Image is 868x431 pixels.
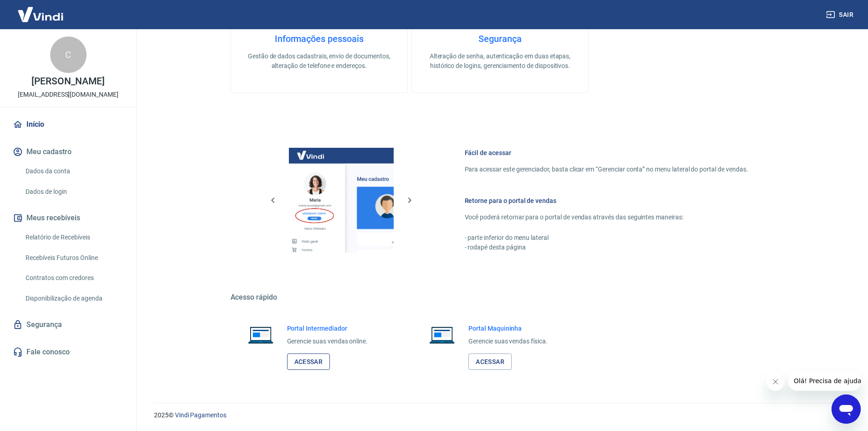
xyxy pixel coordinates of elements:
p: [EMAIL_ADDRESS][DOMAIN_NAME] [18,90,118,99]
h6: Portal Intermediador [287,324,368,333]
p: Para acessar este gerenciador, basta clicar em “Gerenciar conta” no menu lateral do portal de ven... [465,165,748,174]
p: Gerencie suas vendas online. [287,337,368,346]
div: C [50,36,87,73]
h6: Retorne para o portal de vendas [465,196,748,205]
h5: Acesso rápido [231,293,770,302]
p: [PERSON_NAME] [31,77,104,86]
a: Início [11,114,125,135]
p: Gerencie suas vendas física. [468,337,548,346]
p: - parte inferior do menu lateral [465,233,748,243]
a: Dados da conta [22,162,125,181]
a: Acessar [287,353,330,370]
a: Acessar [468,353,512,370]
h4: Informações pessoais [246,33,393,44]
a: Vindi Pagamentos [175,411,226,419]
p: 2025 © [154,410,846,420]
button: Sair [824,6,857,23]
h4: Segurança [426,33,574,44]
iframe: Botão para abrir a janela de mensagens [832,395,861,424]
img: Vindi [11,0,70,28]
img: Imagem da dashboard mostrando o botão de gerenciar conta na sidebar no lado esquerdo [289,148,394,253]
h6: Portal Maquininha [468,324,548,333]
iframe: Fechar mensagem [766,373,785,391]
p: Você poderá retornar para o portal de vendas através das seguintes maneiras: [465,213,748,222]
p: Alteração de senha, autenticação em duas etapas, histórico de logins, gerenciamento de dispositivos. [426,52,574,71]
img: Imagem de um notebook aberto [423,324,461,346]
span: Olá! Precisa de ajuda? [5,6,77,14]
img: Imagem de um notebook aberto [241,324,280,346]
a: Contratos com credores [22,269,125,287]
a: Recebíveis Futuros Online [22,249,125,267]
a: Dados de login [22,182,125,201]
a: Relatório de Recebíveis [22,228,125,247]
a: Segurança [11,315,125,335]
iframe: Mensagem da empresa [788,371,861,391]
button: Meu cadastro [11,142,125,162]
p: - rodapé desta página [465,243,748,252]
p: Gestão de dados cadastrais, envio de documentos, alteração de telefone e endereços. [246,52,393,71]
h6: Fácil de acessar [465,148,748,157]
a: Disponibilização de agenda [22,289,125,308]
a: Fale conosco [11,342,125,362]
button: Meus recebíveis [11,208,125,228]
